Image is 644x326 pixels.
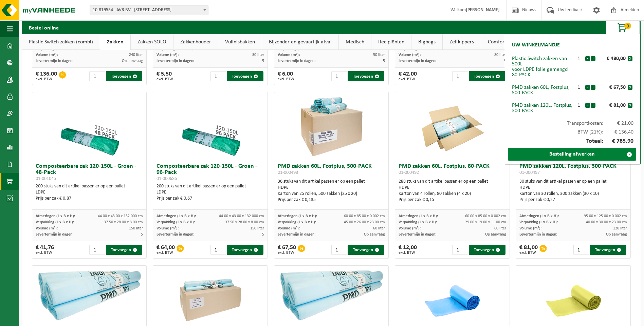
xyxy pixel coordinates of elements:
[399,59,436,63] span: Levertermijn in dagen:
[399,251,417,255] span: excl. BTW
[411,34,442,50] a: Bigbags
[339,34,371,50] a: Medisch
[613,226,627,230] span: 120 liter
[36,189,143,196] div: LDPE
[465,214,506,218] span: 60.00 x 85.00 x 0.002 cm
[278,197,385,203] div: Prijs per zak € 0,135
[278,191,385,197] div: Karton van 25 rollen, 500 zakken (25 x 20)
[262,59,264,63] span: 5
[399,220,437,224] span: Verpakking (L x B x H):
[597,85,628,90] div: € 67,50
[55,92,123,160] img: 01-001045
[141,232,143,237] span: 5
[157,176,177,181] span: 01-000686
[519,245,538,255] div: € 81,00
[98,214,143,218] span: 44.00 x 43.00 x 132.000 cm
[36,245,54,255] div: € 41,76
[157,245,175,255] div: € 64,00
[252,53,264,57] span: 30 liter
[262,232,264,237] span: 5
[157,163,264,182] h3: Composteerbare zak 120-150L - Groen - 96-Pack
[606,232,627,237] span: Op aanvraag
[443,34,481,50] a: Zelfkippers
[129,53,143,57] span: 240 liter
[89,245,105,255] input: 1
[157,196,264,202] div: Prijs per zak € 0,67
[36,176,56,181] span: 01-001045
[157,226,179,230] span: Volume (m³):
[100,34,130,50] a: Zakken
[399,185,506,191] div: HDPE
[278,71,294,81] div: € 6,00
[452,71,468,81] input: 1
[129,226,143,230] span: 150 liter
[603,129,634,135] span: € 136,40
[131,34,173,50] a: Zakken SOLO
[36,183,143,202] div: 200 stuks van dit artikel passen er op een pallet
[585,85,590,90] button: -
[278,59,315,63] span: Levertermijn in dagen:
[104,220,143,224] span: 37.50 x 28.00 x 8.00 cm
[628,103,632,108] button: x
[519,179,627,203] div: 30 stuks van dit artikel passen er op een pallet
[278,251,296,255] span: excl. BTW
[494,53,506,57] span: 80 liter
[509,126,637,135] div: BTW (21%):
[399,245,417,255] div: € 12,00
[597,103,628,108] div: € 81,00
[591,103,595,108] button: +
[36,232,73,237] span: Levertermijn in dagen:
[519,191,627,197] div: Karton van 30 rollen, 300 zakken (30 x 10)
[591,85,595,90] button: +
[469,245,505,255] button: Toevoegen
[262,34,338,50] a: Bijzonder en gevaarlijk afval
[573,56,585,61] div: 1
[106,245,143,255] button: Toevoegen
[465,220,506,224] span: 29.00 x 19.00 x 11.00 cm
[399,232,436,237] span: Levertermijn in dagen:
[89,71,105,81] input: 1
[278,232,315,237] span: Levertermijn in dagen:
[519,163,627,177] h3: PMD zakken 120L, Fostplus, 300-PACK
[278,245,296,255] div: € 67,50
[418,92,486,160] img: 01-000492
[348,71,384,81] button: Toevoegen
[373,53,385,57] span: 50 liter
[573,245,589,255] input: 1
[494,226,506,230] span: 60 liter
[157,53,179,57] span: Volume (m³):
[466,7,500,13] strong: [PERSON_NAME]
[106,71,143,81] button: Toevoegen
[210,71,226,81] input: 1
[250,226,264,230] span: 150 liter
[508,148,636,161] a: Bestelling afwerken
[371,34,411,50] a: Recipiënten
[512,85,573,96] div: PMD zakken 60L, Fostplus, 500-PACK
[348,245,384,255] button: Toevoegen
[585,56,590,61] button: -
[373,226,385,230] span: 60 liter
[573,103,585,108] div: 1
[227,245,263,255] button: Toevoegen
[278,226,300,230] span: Volume (m³):
[36,214,75,218] span: Afmetingen (L x B x H):
[22,34,100,50] a: Plastic Switch zakken (combi)
[364,232,385,237] span: Op aanvraag
[157,59,194,63] span: Levertermijn in dagen:
[36,163,143,182] h3: Composteerbare zak 120-150L - Groen - 48-Pack
[399,226,421,230] span: Volume (m³):
[399,170,419,175] span: 01-000492
[278,179,385,203] div: 36 stuks van dit artikel passen er op een pallet
[274,266,389,323] img: 01-000531
[344,220,385,224] span: 45.00 x 26.00 x 23.00 cm
[32,266,147,323] img: 01-000496
[218,34,262,50] a: Vuilnisbakken
[36,196,143,202] div: Prijs per zak € 0,87
[36,53,58,57] span: Volume (m³):
[331,71,347,81] input: 1
[597,56,628,61] div: € 480,00
[512,103,573,114] div: PMD zakken 120L, Fostplus, 300-PACK
[90,5,208,15] span: 10-819554 - AVR BV - 8800 ROESELARE, MEENSESTEENWEG 545
[36,226,58,230] span: Volume (m³):
[36,77,57,81] span: excl. BTW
